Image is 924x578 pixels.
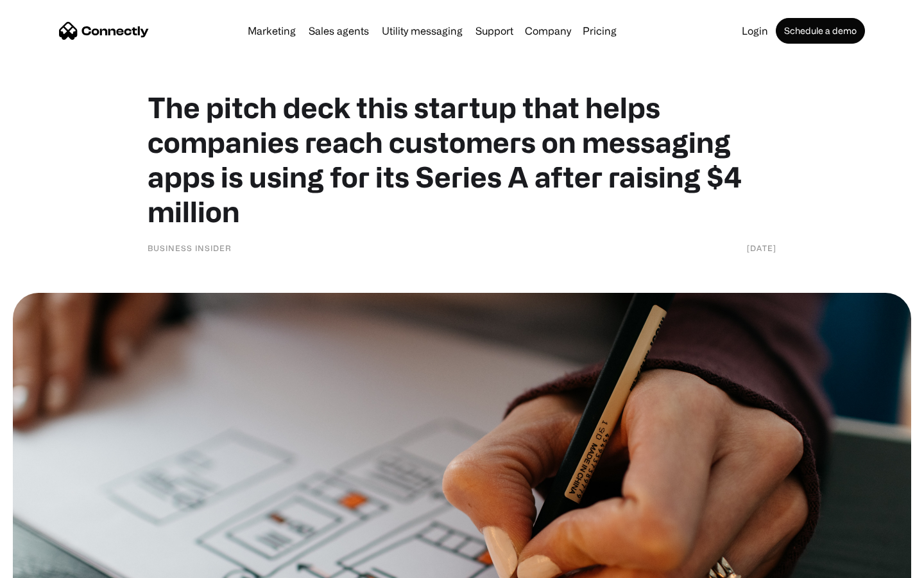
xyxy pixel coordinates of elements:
[26,556,77,574] ul: Language list
[525,22,571,40] div: Company
[59,21,149,40] a: home
[737,26,773,36] a: Login
[148,241,232,254] div: Business Insider
[776,18,865,44] a: Schedule a demo
[577,26,622,36] a: Pricing
[470,26,518,36] a: Support
[304,26,374,36] a: Sales agents
[148,90,776,229] h1: The pitch deck this startup that helps companies reach customers on messaging apps is using for i...
[521,22,575,40] div: Company
[377,26,468,36] a: Utility messaging
[243,26,301,36] a: Marketing
[747,241,776,254] div: [DATE]
[13,556,77,574] aside: Language selected: English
